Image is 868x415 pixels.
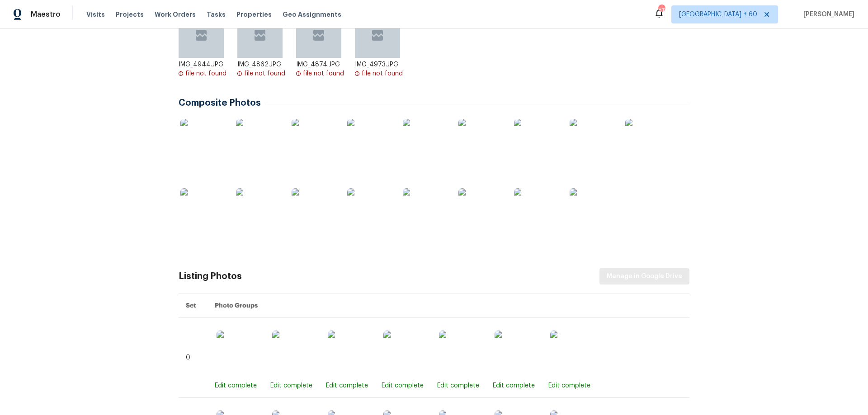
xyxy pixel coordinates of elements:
td: 0 [179,318,208,398]
div: Edit complete [437,381,479,390]
span: [GEOGRAPHIC_DATA] + 60 [679,10,757,19]
div: IMG_4944.JPG [179,60,231,69]
div: Edit complete [326,381,368,390]
span: Visits [86,10,105,19]
div: Edit complete [548,381,590,390]
span: [PERSON_NAME] [800,10,854,19]
span: Tasks [207,11,226,18]
th: Photo Groups [208,294,689,318]
div: Listing Photos [179,272,242,281]
div: IMG_4973.JPG [355,60,407,69]
div: file not found [362,69,403,78]
th: Set [179,294,208,318]
span: Properties [236,10,272,19]
div: Edit complete [270,381,312,390]
div: file not found [185,69,226,78]
span: Projects [116,10,144,19]
div: Edit complete [215,381,257,390]
span: Manage in Google Drive [607,271,682,282]
div: file not found [244,69,285,78]
span: Maestro [31,10,61,19]
span: Geo Assignments [283,10,341,19]
div: Edit complete [382,381,424,390]
span: Work Orders [155,10,196,19]
div: IMG_4862.JPG [237,60,289,69]
div: Edit complete [493,381,535,390]
span: Composite Photos [179,98,265,107]
button: Manage in Google Drive [599,268,689,285]
div: file not found [303,69,344,78]
div: 818 [658,5,665,14]
div: IMG_4874.JPG [296,60,348,69]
